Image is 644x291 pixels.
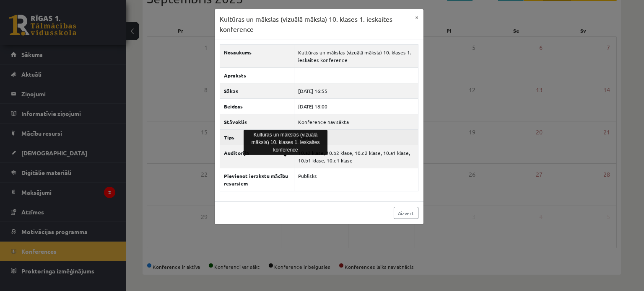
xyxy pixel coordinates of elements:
button: × [410,9,423,25]
div: Kultūras un mākslas (vizuālā māksla) 10. klases 1. ieskaites konference [244,130,327,155]
td: Kultūras un mākslas (vizuālā māksla) 10. klases 1. ieskaites konference [294,45,418,68]
th: Nosaukums [220,45,294,68]
th: Sākas [220,83,294,99]
th: Beidzas [220,99,294,114]
td: Klases [294,130,418,145]
th: Auditorija [220,145,294,168]
td: [DATE] 16:55 [294,83,418,99]
th: Tips [220,130,294,145]
td: Publisks [294,168,418,191]
th: Apraksts [220,68,294,83]
td: 10.a2 klase, 10.b2 klase, 10.c2 klase, 10.a1 klase, 10.b1 klase, 10.c1 klase [294,145,418,168]
h3: Kultūras un mākslas (vizuālā māksla) 10. klases 1. ieskaites konference [220,14,410,34]
a: Aizvērt [394,207,418,219]
th: Pievienot ierakstu mācību resursiem [220,168,294,191]
td: Konference nav sākta [294,114,418,130]
td: [DATE] 18:00 [294,99,418,114]
th: Stāvoklis [220,114,294,130]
